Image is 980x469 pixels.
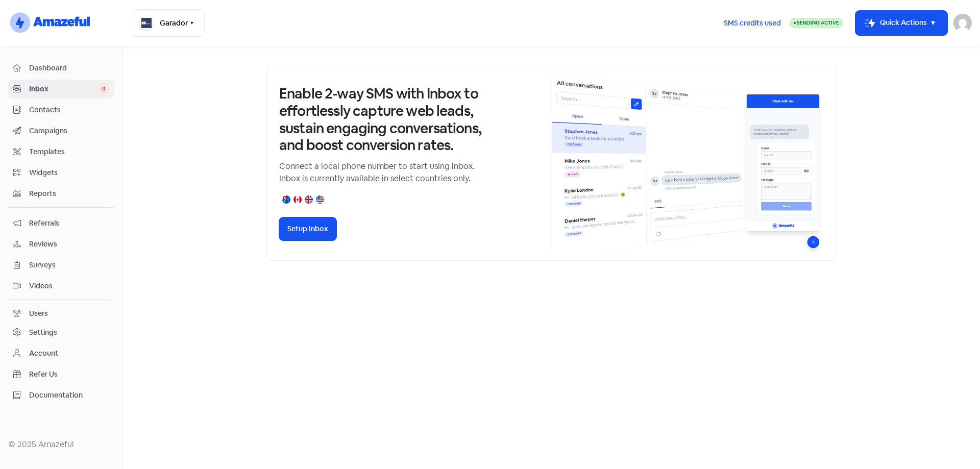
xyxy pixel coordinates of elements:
button: Garador [131,9,205,37]
button: Setup Inbox [279,217,336,240]
a: Videos [8,277,114,295]
img: australia.png [282,195,290,204]
button: Quick Actions [855,11,947,35]
a: Inbox 0 [8,80,114,98]
a: Reviews [8,235,114,254]
img: united-states.png [316,195,324,204]
h3: Enable 2-way SMS with Inbox to effortlessly capture web leads, sustain engaging conversations, an... [279,85,483,154]
span: Dashboard [29,63,109,73]
div: Users [29,308,48,319]
img: canada.png [293,195,302,204]
a: Surveys [8,256,114,275]
span: Sending Active [797,19,839,26]
div: Account [29,348,58,359]
span: Templates [29,146,109,157]
span: Campaigns [29,126,109,136]
span: Videos [29,281,109,291]
a: SMS credits used [715,17,790,28]
a: Refer Us [8,365,114,384]
span: Surveys [29,260,109,270]
span: Inbox [29,84,98,94]
div: Settings [29,327,57,338]
span: Referrals [29,218,109,229]
a: Settings [8,323,114,342]
span: Reports [29,188,109,199]
a: Campaigns [8,121,114,140]
a: Sending Active [790,17,843,29]
a: Reports [8,184,114,203]
span: Reviews [29,239,109,250]
span: Documentation [29,390,109,401]
img: united-kingdom.png [305,195,313,204]
div: © 2025 Amazeful [8,438,114,451]
a: Widgets [8,163,114,182]
a: Users [8,304,114,323]
img: inbox-default-image-2.png [551,73,823,252]
span: 0 [98,84,109,94]
span: SMS credits used [724,18,781,29]
a: Referrals [8,214,114,233]
a: Contacts [8,101,114,119]
p: Connect a local phone number to start using inbox. Inbox is currently available in select countri... [279,160,483,185]
a: Documentation [8,386,114,405]
span: Contacts [29,105,109,115]
img: User [953,14,972,32]
a: Dashboard [8,59,114,78]
span: Widgets [29,167,109,178]
a: Templates [8,142,114,161]
a: Account [8,344,114,363]
span: Refer Us [29,369,109,380]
